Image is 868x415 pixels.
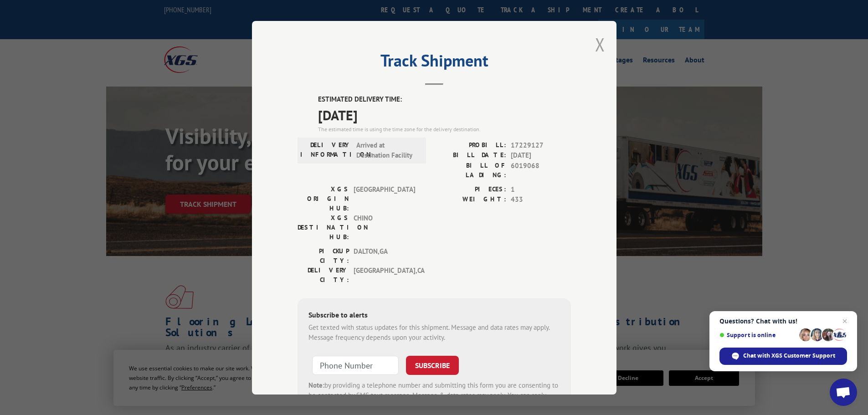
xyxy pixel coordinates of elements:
label: WEIGHT: [434,195,506,205]
div: Open chat [830,379,857,406]
strong: Note: [308,380,324,389]
span: Chat with XGS Customer Support [743,352,835,360]
h2: Track Shipment [298,54,571,72]
span: Support is online [719,332,796,338]
div: by providing a telephone number and submitting this form you are consenting to be contacted by SM... [308,380,560,411]
span: [GEOGRAPHIC_DATA] [354,184,415,213]
label: PICKUP CITY: [298,246,349,265]
label: XGS DESTINATION HUB: [298,213,349,241]
span: 17229127 [511,140,571,150]
span: Close chat [839,316,850,327]
div: Chat with XGS Customer Support [719,348,847,365]
div: Get texted with status updates for this shipment. Message and data rates may apply. Message frequ... [308,322,560,343]
span: [GEOGRAPHIC_DATA] , CA [354,265,415,284]
input: Phone Number [312,355,399,374]
button: SUBSCRIBE [406,355,459,374]
span: [DATE] [511,150,571,161]
label: DELIVERY CITY: [298,265,349,284]
label: BILL DATE: [434,150,506,161]
label: XGS ORIGIN HUB: [298,184,349,213]
label: BILL OF LADING: [434,160,506,179]
span: Arrived at Destination Facility [356,140,418,160]
label: DELIVERY INFORMATION: [300,140,352,160]
span: Questions? Chat with us! [719,318,847,325]
span: 433 [511,195,571,205]
span: 1 [511,184,571,195]
span: CHINO [354,213,415,241]
div: Subscribe to alerts [308,309,560,322]
label: ESTIMATED DELIVERY TIME: [318,94,571,105]
label: PIECES: [434,184,506,195]
span: [DATE] [318,104,571,125]
span: 6019068 [511,160,571,179]
div: The estimated time is using the time zone for the delivery destination. [318,125,571,133]
span: DALTON , GA [354,246,415,265]
button: Close modal [595,32,605,56]
label: PROBILL: [434,140,506,150]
